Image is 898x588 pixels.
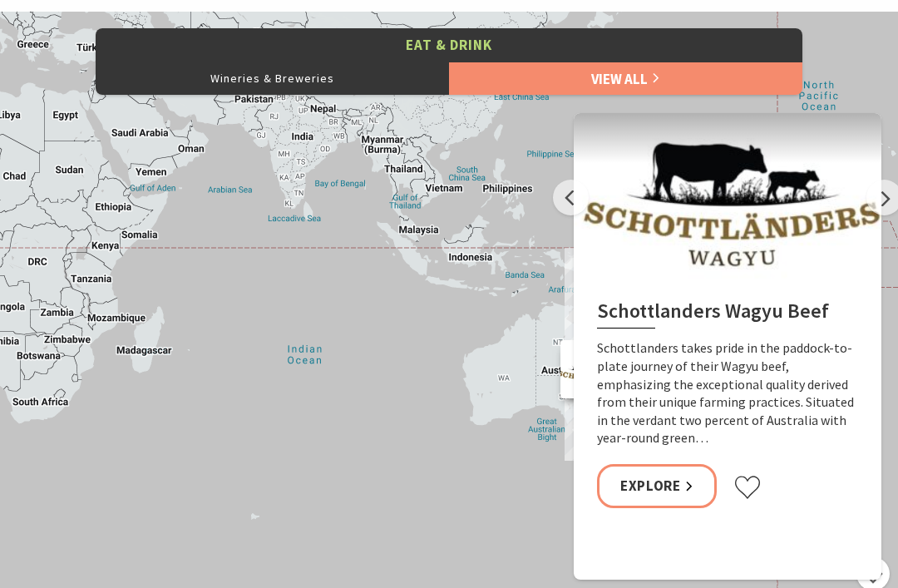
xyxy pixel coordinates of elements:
[449,62,802,95] a: View All
[597,464,717,508] a: Explore
[597,339,858,447] p: Schottlanders takes pride in the paddock-to-plate journey of their Wagyu beef, emphasizing the ex...
[96,28,802,62] button: Eat & Drink
[553,180,589,215] button: Previous
[597,299,858,329] h2: Schottlanders Wagyu Beef
[733,475,762,500] button: Click to favourite Schottlanders Wagyu Beef
[96,62,449,95] button: Wineries & Breweries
